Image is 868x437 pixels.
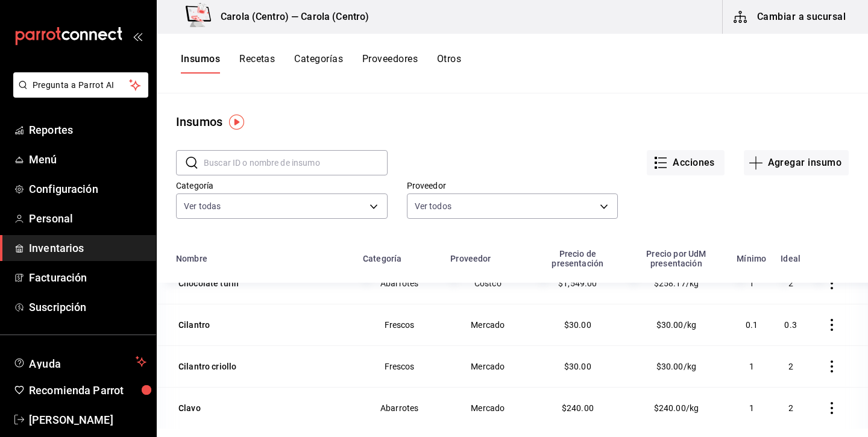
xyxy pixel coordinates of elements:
td: Mercado [443,387,532,429]
button: Acciones [647,150,725,175]
div: Proveedor [450,254,491,263]
span: Personal [29,210,146,227]
button: Proveedores [362,53,418,74]
td: Mercado [443,304,532,345]
span: $30.00/kg [656,362,696,371]
div: navigation tabs [181,53,461,74]
span: $240.00 [562,403,594,413]
span: $258.17/kg [654,278,699,288]
span: $30.00 [564,362,591,371]
td: Frescos [356,304,443,345]
span: Configuración [29,181,146,197]
span: $30.00/kg [656,320,696,330]
span: Facturación [29,269,146,286]
span: Ayuda [29,354,131,369]
div: Ideal [781,254,800,263]
div: Insumos [176,113,222,131]
button: Insumos [181,53,220,74]
input: Buscar ID o nombre de insumo [204,151,388,175]
span: Recomienda Parrot [29,382,146,398]
button: Otros [437,53,461,74]
span: Inventarios [29,240,146,256]
div: Chocolate turín [178,277,239,289]
span: Pregunta a Parrot AI [33,79,130,92]
a: Pregunta a Parrot AI [8,87,148,100]
span: Reportes [29,122,146,138]
td: Abarrotes [356,387,443,429]
span: 1 [749,278,754,288]
span: $1,549.00 [558,278,597,288]
div: Nombre [176,254,207,263]
span: Menú [29,151,146,168]
img: Tooltip marker [229,115,244,130]
button: Recetas [239,53,275,74]
span: $30.00 [564,320,591,330]
label: Proveedor [407,181,618,190]
span: 2 [788,362,793,371]
button: Categorías [294,53,343,74]
button: Agregar insumo [744,150,849,175]
span: 2 [788,403,793,413]
div: Cilantro criollo [178,360,236,373]
span: 0.1 [746,320,758,330]
button: Pregunta a Parrot AI [13,72,148,98]
span: 0.3 [784,320,796,330]
span: Ver todas [184,200,221,212]
span: 2 [788,278,793,288]
span: Suscripción [29,299,146,315]
span: 1 [749,403,754,413]
div: Precio de presentación [539,249,615,268]
div: Clavo [178,402,201,414]
span: $240.00/kg [654,403,699,413]
td: Costco [443,262,532,304]
td: Abarrotes [356,262,443,304]
div: Categoría [363,254,401,263]
div: Precio por UdM presentación [630,249,722,268]
td: Frescos [356,345,443,387]
div: Cilantro [178,319,210,331]
h3: Carola (Centro) — Carola (Centro) [211,10,369,24]
div: Mínimo [737,254,766,263]
label: Categoría [176,181,388,190]
span: [PERSON_NAME] [29,412,146,428]
td: Mercado [443,345,532,387]
button: open_drawer_menu [133,31,142,41]
span: 1 [749,362,754,371]
span: Ver todos [415,200,451,212]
